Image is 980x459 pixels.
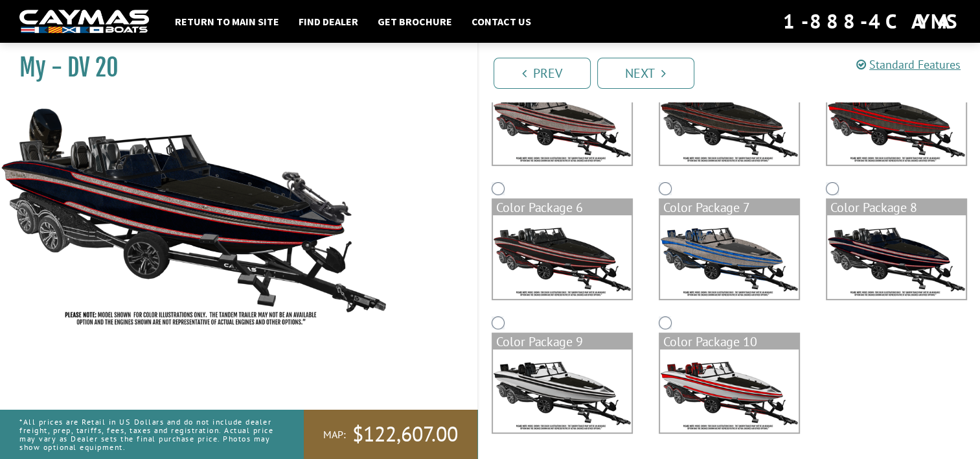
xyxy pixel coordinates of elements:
[352,421,458,448] span: $122,607.00
[856,57,961,72] a: Standard Features
[465,13,538,30] a: Contact Us
[783,7,961,36] div: 1-888-4CAYMAS
[660,215,799,298] img: color_package_388.png
[304,410,477,459] a: MAP:$122,607.00
[494,58,591,89] a: Prev
[493,200,632,215] div: Color Package 6
[660,334,799,349] div: Color Package 10
[371,13,459,30] a: Get Brochure
[493,349,632,432] img: color_package_390.png
[660,82,799,165] img: color_package_385.png
[660,200,799,215] div: Color Package 7
[168,13,286,30] a: Return to main site
[597,58,694,89] a: Next
[19,10,149,34] img: white-logo-c9c8dbefe5ff5ceceb0f0178aa75bf4bb51f6bca0971e226c86eb53dfe498488.png
[292,13,365,30] a: Find Dealer
[827,82,966,165] img: color_package_386.png
[19,411,275,458] p: *All prices are Retail in US Dollars and do not include dealer freight, prep, tariffs, fees, taxe...
[19,53,445,82] h1: My - DV 20
[323,428,346,441] span: MAP:
[493,82,632,165] img: color_package_384.png
[493,334,632,349] div: Color Package 9
[493,215,632,298] img: color_package_387.png
[827,215,966,298] img: color_package_389.png
[660,349,799,432] img: color_package_391.png
[827,200,966,215] div: Color Package 8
